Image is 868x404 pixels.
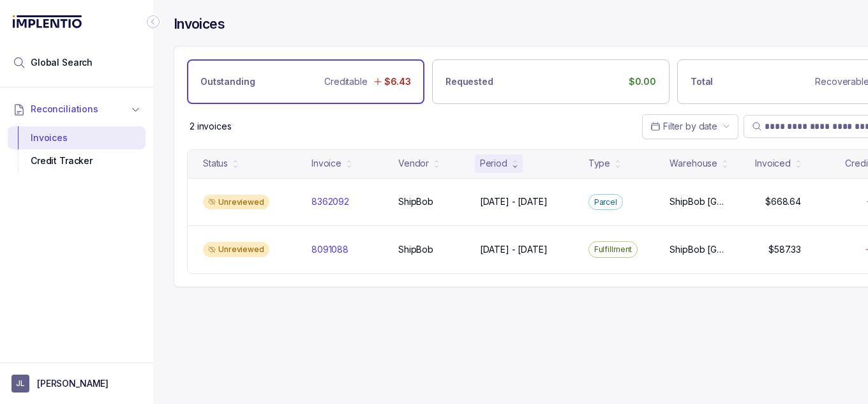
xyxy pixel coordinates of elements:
[200,75,255,88] p: Outstanding
[398,157,429,170] div: Vendor
[670,157,717,170] div: Warehouse
[203,157,228,170] div: Status
[18,126,135,149] div: Invoices
[174,15,225,33] h4: Invoices
[190,120,232,133] p: 2 invoices
[765,195,801,208] p: $668.64
[31,103,98,116] span: Reconciliations
[8,95,146,123] button: Reconciliations
[670,195,726,208] p: ShipBob [GEOGRAPHIC_DATA][PERSON_NAME]
[768,243,801,256] p: $587.33
[8,124,146,176] div: Reconciliations
[650,120,717,133] search: Date Range Picker
[663,121,717,131] span: Filter by date
[445,75,493,88] p: Requested
[311,243,348,256] p: 8091088
[588,157,610,170] div: Type
[11,375,142,393] button: User initials[PERSON_NAME]
[203,242,269,257] div: Unreviewed
[398,243,433,256] p: ShipBob
[146,14,161,29] div: Collapse Icon
[203,195,269,210] div: Unreviewed
[37,377,108,390] p: [PERSON_NAME]
[31,56,93,69] span: Global Search
[11,375,29,393] span: User initials
[384,75,411,88] p: $6.43
[480,157,507,170] div: Period
[755,157,791,170] div: Invoiced
[18,149,135,172] div: Credit Tracker
[324,75,368,88] p: Creditable
[629,75,656,88] p: $0.00
[642,114,738,138] button: Date Range Picker
[311,195,349,208] p: 8362092
[480,195,548,208] p: [DATE] - [DATE]
[691,75,713,88] p: Total
[480,243,548,256] p: [DATE] - [DATE]
[594,243,632,256] p: Fulfillment
[398,195,433,208] p: ShipBob
[594,196,617,209] p: Parcel
[670,243,726,256] p: ShipBob [GEOGRAPHIC_DATA][PERSON_NAME]
[190,120,232,133] div: Remaining page entries
[311,157,341,170] div: Invoice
